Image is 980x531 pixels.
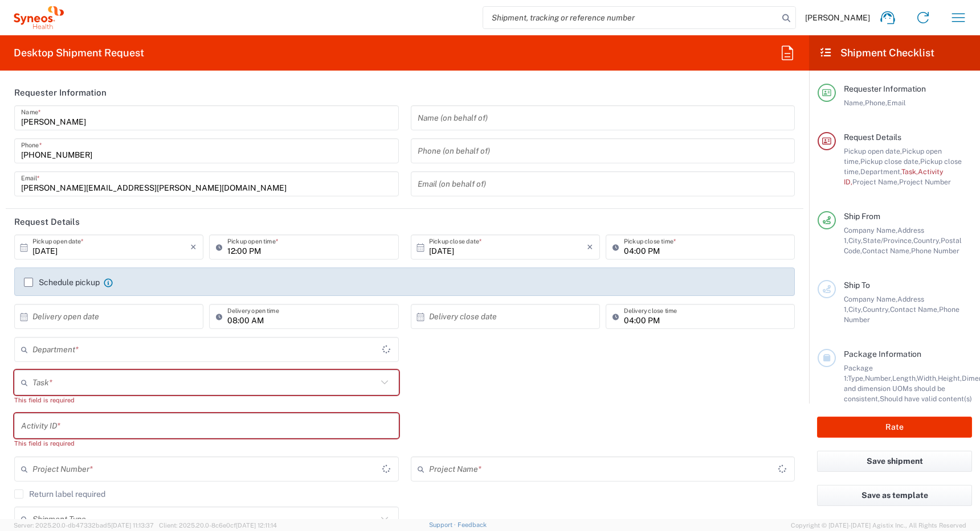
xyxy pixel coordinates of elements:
i: × [190,238,197,256]
button: Save as template [817,485,972,506]
span: Contact Name, [890,305,939,314]
span: Client: 2025.20.0-8c6e0cf [159,522,277,529]
span: Number, [865,374,892,382]
span: Should have valid content(s) [880,394,972,403]
span: Company Name, [844,295,897,303]
span: Requester Information [844,84,926,93]
span: Pickup open date, [844,147,902,155]
i: × [587,238,593,256]
button: Rate [817,417,972,438]
span: Ship From [844,212,880,221]
label: Return label required [14,489,105,499]
span: Name, [844,98,865,107]
input: Shipment, tracking or reference number [483,7,778,28]
span: Width, [917,374,938,382]
span: Length, [892,374,917,382]
span: City, [848,305,863,314]
h2: Requester Information [14,87,107,98]
span: Company Name, [844,226,897,234]
span: Email [887,98,906,107]
span: Project Name, [852,178,899,186]
span: Pickup close date, [860,157,920,166]
h2: Desktop Shipment Request [14,46,144,60]
span: [PERSON_NAME] [805,13,870,23]
span: Server: 2025.20.0-db47332bad5 [14,522,154,529]
span: State/Province, [863,236,913,245]
span: Country, [863,305,890,314]
div: This field is required [14,438,399,448]
span: Package 1: [844,364,873,382]
h2: Shipment Checklist [819,46,934,60]
span: City, [848,236,863,245]
span: Phone, [865,98,887,107]
div: This field is required [14,395,399,405]
span: Country, [913,236,941,245]
span: [DATE] 12:11:14 [236,522,277,529]
span: Contact Name, [862,246,911,255]
span: Task, [901,167,918,176]
span: [DATE] 11:13:37 [111,522,154,529]
a: Feedback [458,521,487,528]
span: Copyright © [DATE]-[DATE] Agistix Inc., All Rights Reserved [791,520,966,530]
span: Project Number [899,178,951,186]
label: Schedule pickup [24,278,100,287]
span: Ship To [844,281,870,290]
span: Phone Number [911,246,959,255]
span: Type, [848,374,865,382]
span: Request Details [844,133,901,142]
button: Save shipment [817,451,972,472]
span: Department, [860,167,901,176]
a: Support [429,521,458,528]
h2: Request Details [14,216,80,228]
span: Package Information [844,349,921,359]
span: Height, [938,374,962,382]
